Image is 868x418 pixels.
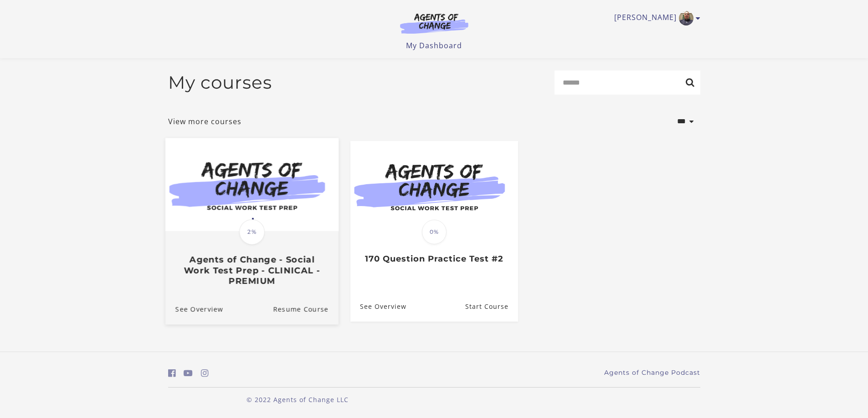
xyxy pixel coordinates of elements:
[168,367,176,380] a: https://www.facebook.com/groups/aswbtestprep (Open in a new window)
[168,116,241,127] a: View more courses
[422,220,447,244] span: 0%
[614,11,696,25] a: Toggle menu
[604,368,700,378] a: Agents of Change Podcast
[406,40,462,50] a: My Dashboard
[168,72,272,93] h2: My courses
[350,292,406,321] a: 170 Question Practice Test #2: See Overview
[390,13,478,34] img: Agents of Change Logo
[168,395,427,404] p: © 2022 Agents of Change LLC
[175,254,328,286] h3: Agents of Change - Social Work Test Prep - CLINICAL - PREMIUM
[465,292,518,321] a: 170 Question Practice Test #2: Resume Course
[184,369,193,378] i: https://www.youtube.com/c/AgentsofChangeTestPrepbyMeaganMitchell (Open in a new window)
[201,367,209,380] a: https://www.instagram.com/agentsofchangeprep/ (Open in a new window)
[360,254,508,264] h3: 170 Question Practice Test #2
[273,293,339,324] a: Agents of Change - Social Work Test Prep - CLINICAL - PREMIUM: Resume Course
[165,293,223,324] a: Agents of Change - Social Work Test Prep - CLINICAL - PREMIUM: See Overview
[201,369,209,378] i: https://www.instagram.com/agentsofchangeprep/ (Open in a new window)
[184,367,193,380] a: https://www.youtube.com/c/AgentsofChangeTestPrepbyMeaganMitchell (Open in a new window)
[168,369,176,378] i: https://www.facebook.com/groups/aswbtestprep (Open in a new window)
[239,219,265,245] span: 2%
